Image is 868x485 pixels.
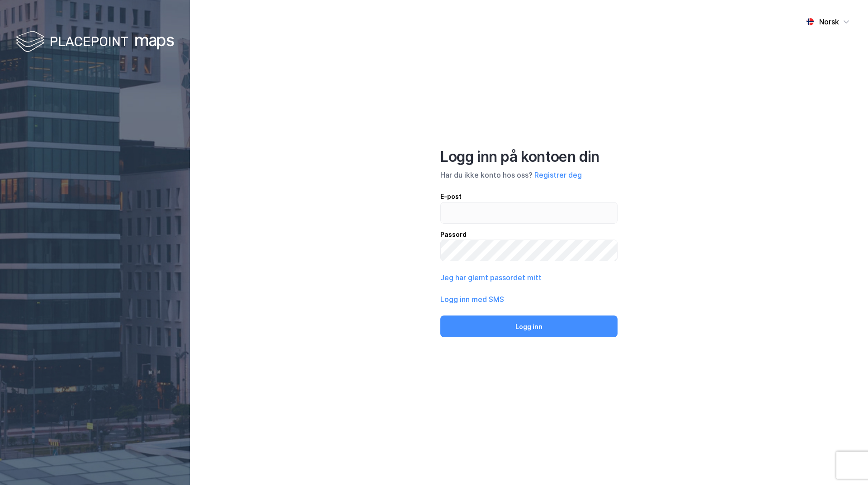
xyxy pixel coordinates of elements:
[440,315,618,337] button: Logg inn
[823,442,868,485] iframe: Chat Widget
[440,191,618,202] div: E-post
[16,29,174,56] img: logo-white.f07954bde2210d2a523dddb988cd2aa7.svg
[440,148,618,166] div: Logg inn på kontoen din
[440,170,618,180] div: Har du ikke konto hos oss?
[440,272,542,283] button: Jeg har glemt passordet mitt
[440,294,504,305] button: Logg inn med SMS
[534,170,582,180] button: Registrer deg
[440,229,618,240] div: Passord
[819,16,839,27] div: Norsk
